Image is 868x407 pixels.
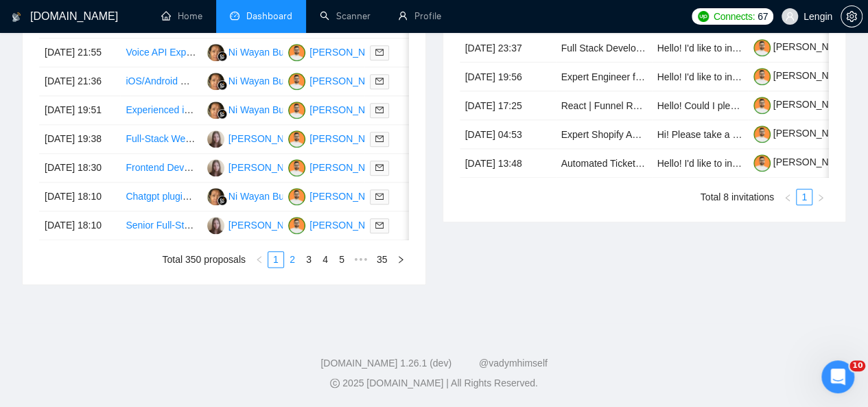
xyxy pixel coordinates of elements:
a: 1 [268,252,283,267]
img: c1NLmzrk-0pBZjOo1nLSJnOz0itNHKTdmMHAt8VIsLFzaWqqsJDJtcFyV3OYvrqgu3 [753,39,771,56]
img: TM [288,188,305,205]
img: c1NLmzrk-0pBZjOo1nLSJnOz0itNHKTdmMHAt8VIsLFzaWqqsJDJtcFyV3OYvrqgu3 [753,126,771,143]
td: Experienced iOS Developer for Biometric Data MVP App [120,96,201,125]
img: gigradar-bm.png [218,51,227,61]
div: [PERSON_NAME] [309,45,388,60]
span: Dashboard [246,10,292,22]
li: Next Page [812,189,829,205]
li: 4 [317,251,333,268]
span: mail [375,48,384,56]
a: [PERSON_NAME] [753,70,852,81]
span: 67 [758,9,768,24]
img: NW [207,44,224,61]
td: [DATE] 17:25 [460,91,556,120]
a: Voice API Expert [126,47,197,58]
img: upwork-logo.png [698,11,709,22]
td: [DATE] 21:36 [39,67,120,96]
a: 2 [285,252,300,267]
a: 3 [301,252,316,267]
a: NWNi Wayan Budiarti [207,190,305,201]
button: left [251,251,268,268]
a: [PERSON_NAME] [753,156,852,167]
div: [PERSON_NAME] [309,102,388,117]
td: Automated Ticket Purchasing Bot Development [556,149,652,178]
img: c1NLmzrk-0pBZjOo1nLSJnOz0itNHKTdmMHAt8VIsLFzaWqqsJDJtcFyV3OYvrqgu3 [753,97,771,114]
td: Senior Full-Stack Developer - React/PostgreSQL Affiliate Dashboard [120,211,201,240]
button: right [392,251,409,268]
span: mail [375,135,384,143]
span: mail [375,106,384,114]
img: NB [207,217,224,234]
a: TM[PERSON_NAME] [288,190,388,201]
span: mail [375,192,384,200]
a: Frontend Developer (Analytics & AI Platform) [126,162,317,173]
li: Next 5 Pages [350,251,372,268]
iframe: Intercom live chat [821,360,854,393]
button: left [779,189,796,205]
img: NW [207,188,224,205]
a: TM[PERSON_NAME] [288,104,388,115]
li: 5 [333,251,350,268]
a: TM[PERSON_NAME] [288,161,388,172]
a: setting [841,11,863,22]
div: [PERSON_NAME] [228,131,307,146]
a: TM[PERSON_NAME] [288,46,388,57]
li: 3 [301,251,317,268]
a: React | Funnel Recreation [561,100,672,111]
td: [DATE] 23:37 [460,34,556,62]
a: NB[PERSON_NAME] [207,161,307,172]
div: [PERSON_NAME] [309,189,388,204]
td: React | Funnel Recreation [556,91,652,120]
div: Ni Wayan Budiarti [228,73,305,89]
a: TM[PERSON_NAME] [288,75,388,86]
a: @vadymhimself [479,358,548,369]
span: right [817,194,825,202]
td: Expert Engineer for Low-Latency Parsing [556,62,652,91]
button: right [812,189,829,205]
td: [DATE] 18:10 [39,211,120,240]
span: mail [375,221,384,229]
li: Total 350 proposals [163,251,246,268]
img: NB [207,130,224,148]
td: [DATE] 13:48 [460,149,556,178]
a: Chatgpt plugin for jobadder ATS [126,191,261,202]
img: NB [207,159,224,176]
div: [PERSON_NAME] [309,131,388,146]
img: gigradar-bm.png [218,109,227,119]
a: [DOMAIN_NAME] 1.26.1 (dev) [320,358,451,369]
a: 5 [334,252,349,267]
a: 4 [318,252,333,267]
td: Frontend Developer (Analytics & AI Platform) [120,154,201,183]
div: Ni Wayan Budiarti [228,102,305,117]
span: ••• [350,251,372,268]
a: [PERSON_NAME] [753,99,852,110]
td: iOS/Android Developer Needed for Nursing AI Voice-to-Chart App [120,67,201,96]
a: NWNi Wayan Budiarti [207,104,305,115]
span: setting [841,11,862,22]
td: [DATE] 19:51 [39,96,120,125]
td: Expert Shopify App Developer Needed to Fix Theme Extension Rendering Bug (React/Node.js) [556,120,652,149]
a: [PERSON_NAME] [753,41,852,52]
img: TM [288,102,305,119]
div: [PERSON_NAME] [309,160,388,175]
span: mail [375,163,384,172]
li: Total 8 invitations [701,189,774,205]
div: [PERSON_NAME] [309,218,388,233]
td: Voice API Expert [120,38,201,67]
img: NW [207,102,224,119]
span: left [255,255,263,264]
div: Ni Wayan Budiarti [228,45,305,60]
span: right [397,255,405,264]
div: [PERSON_NAME] [309,73,388,89]
div: 2025 [DOMAIN_NAME] | All Rights Reserved. [11,376,857,391]
a: Full Stack Developer ( Laravel+Vue) [561,43,716,54]
img: TM [288,130,305,148]
img: NW [207,73,224,90]
a: iOS/Android Developer Needed for Nursing AI Voice-to-Chart App [126,75,404,86]
a: 35 [373,252,392,267]
a: searchScanner [320,10,371,22]
li: 1 [268,251,284,268]
a: NB[PERSON_NAME] [207,132,307,143]
div: Ni Wayan Budiarti [228,189,305,204]
td: [DATE] 19:38 [39,125,120,154]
